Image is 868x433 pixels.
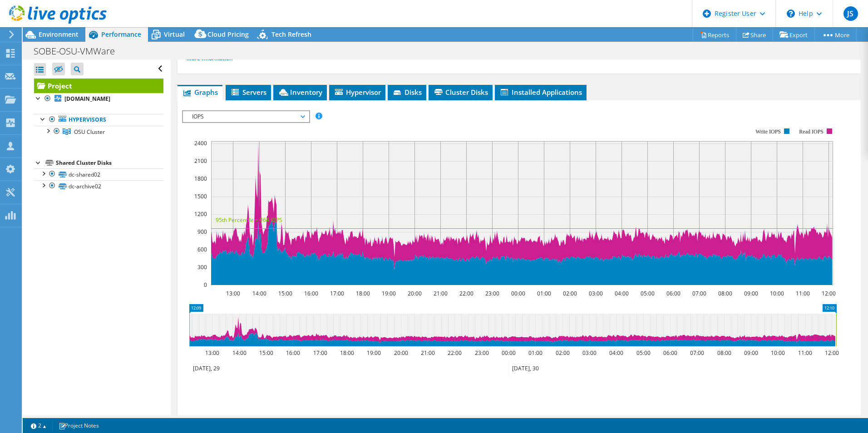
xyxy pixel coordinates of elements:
span: JS [843,6,858,21]
text: 1800 [194,175,207,182]
a: dc-archive02 [34,180,163,192]
span: Disks [392,88,422,97]
text: 04:00 [614,290,628,297]
text: 09:00 [744,290,758,297]
a: [DOMAIN_NAME] [34,93,163,105]
text: 03:00 [588,290,602,297]
text: 11:00 [795,290,809,297]
text: 0 [204,281,207,289]
text: 2100 [194,157,207,165]
text: 22:00 [447,349,461,357]
a: OSU Cluster [34,126,163,138]
text: 14:00 [252,290,266,297]
text: 00:00 [501,349,515,357]
text: 03:00 [582,349,596,357]
text: 02:00 [562,290,577,297]
text: 300 [197,263,207,271]
text: 09:00 [744,349,758,357]
text: 05:00 [636,349,650,357]
text: 08:00 [717,349,731,357]
text: 600 [197,246,207,253]
a: Share [736,28,773,42]
div: Shared Cluster Disks [56,157,163,168]
text: 12:00 [824,349,838,357]
text: 16:00 [304,290,318,297]
text: 06:00 [666,290,680,297]
text: 01:00 [528,349,542,357]
a: Hypervisors [34,114,163,126]
span: Environment [39,30,79,39]
text: 08:00 [718,290,732,297]
text: 21:00 [433,290,447,297]
text: 00:00 [511,290,525,297]
text: 1500 [194,192,207,200]
text: 06:00 [663,349,677,357]
span: Graphs [182,88,218,97]
a: dc-shared02 [34,168,163,180]
text: Read IOPS [799,128,824,135]
text: 18:00 [340,349,354,357]
text: 07:00 [692,290,706,297]
span: IOPS [187,111,304,122]
text: 10:00 [769,290,784,297]
text: 16:00 [286,349,300,357]
text: 02:00 [555,349,569,357]
h1: SOBE-OSU-VMWare [30,46,129,56]
span: OSU Cluster [74,128,105,136]
a: Export [773,28,815,42]
text: 20:00 [407,290,421,297]
text: 17:00 [313,349,327,357]
text: 1200 [194,210,207,218]
text: 15:00 [259,349,273,357]
span: Virtual [164,30,185,39]
text: 19:00 [366,349,380,357]
text: 22:00 [459,290,473,297]
span: Inventory [278,88,322,97]
span: Hypervisor [334,88,381,97]
text: Write IOPS [755,128,781,135]
text: 05:00 [640,290,654,297]
a: Reports [693,28,736,42]
text: 04:00 [609,349,623,357]
a: Project [34,79,163,93]
a: More [814,28,857,42]
text: 01:00 [537,290,551,297]
text: 13:00 [205,349,219,357]
span: Tech Refresh [271,30,311,39]
text: 900 [197,228,207,236]
a: Project Notes [52,420,105,431]
text: 19:00 [381,290,395,297]
svg: \n [787,10,795,18]
text: 13:00 [226,290,240,297]
text: 14:00 [232,349,246,357]
text: 23:00 [474,349,488,357]
text: 11:00 [798,349,812,357]
text: 07:00 [690,349,704,357]
text: 2400 [194,139,207,147]
span: Installed Applications [499,88,582,97]
text: 17:00 [330,290,344,297]
text: 18:00 [355,290,370,297]
span: Cluster Disks [433,88,488,97]
a: 2 [25,420,53,431]
text: 10:00 [770,349,784,357]
a: More Information [187,54,240,62]
span: Performance [101,30,141,39]
b: [DOMAIN_NAME] [64,95,110,103]
text: 21:00 [420,349,434,357]
span: Servers [230,88,266,97]
text: 95th Percentile = 964 IOPS [216,216,282,224]
text: 15:00 [278,290,292,297]
text: 23:00 [485,290,499,297]
text: 12:00 [821,290,835,297]
text: 20:00 [394,349,408,357]
span: Cloud Pricing [207,30,249,39]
